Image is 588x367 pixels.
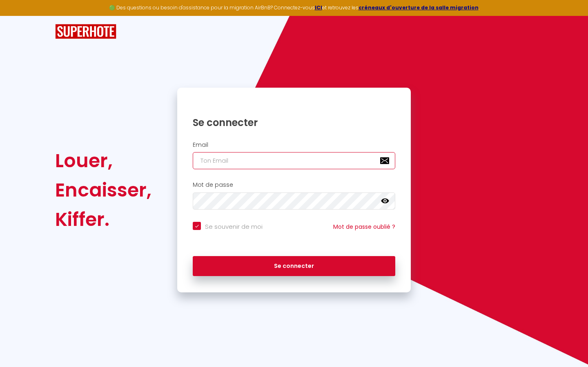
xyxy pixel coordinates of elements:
[55,175,151,205] div: Encaisser,
[55,146,151,175] div: Louer,
[333,223,395,231] a: Mot de passe oublié ?
[193,116,395,129] h1: Se connecter
[193,152,395,169] input: Ton Email
[7,3,31,28] button: Ouvrir le widget de chat LiveChat
[193,141,395,148] h2: Email
[55,24,116,39] img: SuperHote logo
[193,181,395,188] h2: Mot de passe
[55,205,151,234] div: Kiffer.
[193,256,395,276] button: Se connecter
[315,4,322,11] a: ICI
[359,4,479,11] a: créneaux d'ouverture de la salle migration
